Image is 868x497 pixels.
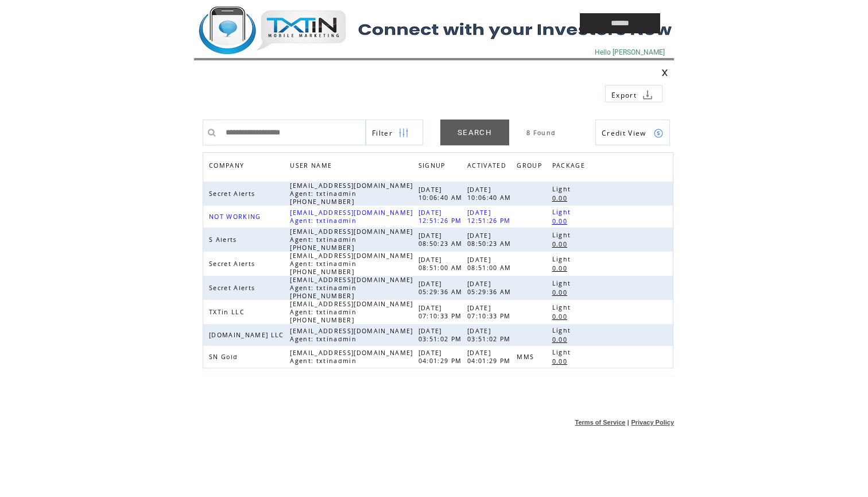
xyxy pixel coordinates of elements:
img: download.png [642,90,653,100]
span: [EMAIL_ADDRESS][DOMAIN_NAME] Agent: txtinadmin [290,209,413,225]
span: | [627,419,629,426]
span: Export to csv file [611,90,637,100]
span: 0.00 [552,288,570,296]
span: ACTIVATED [467,159,509,175]
a: 0.00 [552,334,573,344]
span: [EMAIL_ADDRESS][DOMAIN_NAME] Agent: txtinadmin [PHONE_NUMBER] [290,276,413,300]
span: [DATE] 05:29:36 AM [467,280,514,296]
span: Secret Alerts [209,190,258,198]
span: [EMAIL_ADDRESS][DOMAIN_NAME] Agent: txtinadmin [PHONE_NUMBER] [290,300,413,324]
span: [DATE] 03:51:02 PM [418,327,465,343]
span: Light [552,348,574,356]
a: 0.00 [552,193,573,203]
span: [DATE] 07:10:33 PM [418,304,465,320]
a: 0.00 [552,239,573,249]
span: Light [552,208,574,216]
span: [DATE] 03:51:02 PM [467,327,514,343]
span: Hello [PERSON_NAME] [595,48,665,56]
a: Terms of Service [575,419,626,426]
span: [DATE] 05:29:36 AM [418,280,466,296]
span: TXTin LLC [209,308,247,316]
span: [DATE] 04:01:29 PM [467,349,514,365]
span: [EMAIL_ADDRESS][DOMAIN_NAME] Agent: txtinadmin [290,327,413,343]
span: [EMAIL_ADDRESS][DOMAIN_NAME] Agent: txtinadmin [290,349,413,365]
span: [EMAIL_ADDRESS][DOMAIN_NAME] Agent: txtinadmin [PHONE_NUMBER] [290,182,413,206]
span: [EMAIL_ADDRESS][DOMAIN_NAME] Agent: txtinadmin [PHONE_NUMBER] [290,252,413,276]
a: Privacy Policy [631,419,674,426]
span: NOT WORKING [209,213,264,221]
span: Light [552,303,574,311]
span: [DATE] 08:51:00 AM [418,256,466,272]
img: credits.png [653,128,664,138]
span: Light [552,279,574,287]
span: 0.00 [552,240,570,248]
span: [DATE] 12:51:26 PM [418,209,465,225]
span: Secret Alerts [209,260,258,268]
span: Secret Alerts [209,284,258,292]
span: [DOMAIN_NAME] LLC [209,331,287,339]
span: Light [552,255,574,263]
span: 0.00 [552,217,570,225]
span: [DATE] 10:06:40 AM [418,186,466,202]
span: PACKAGE [552,159,588,175]
span: [EMAIL_ADDRESS][DOMAIN_NAME] Agent: txtinadmin [PHONE_NUMBER] [290,228,413,252]
span: [DATE] 12:51:26 PM [467,209,514,225]
span: Light [552,231,574,239]
a: 0.00 [552,263,573,273]
a: ACTIVATED [467,159,512,175]
a: 0.00 [552,216,573,226]
a: GROUP [517,159,548,175]
span: GROUP [517,159,545,175]
span: 0.00 [552,313,570,321]
span: 0.00 [552,194,570,202]
a: COMPANY [209,161,247,168]
span: [DATE] 10:06:40 AM [467,186,514,202]
span: [DATE] 08:50:23 AM [418,232,466,248]
span: Show filters [372,128,393,138]
span: SIGNUP [418,159,448,175]
span: SN Gold [209,353,241,361]
a: USER NAME [290,161,335,168]
span: S Alerts [209,236,240,244]
span: 0.00 [552,357,570,365]
a: Filter [366,120,423,145]
a: 0.00 [552,356,573,366]
span: USER NAME [290,159,335,175]
span: [DATE] 08:51:00 AM [467,256,514,272]
span: [DATE] 08:50:23 AM [467,232,514,248]
span: Light [552,185,574,193]
span: MMS [517,353,537,361]
a: SIGNUP [418,161,448,168]
a: PACKAGE [552,159,591,175]
span: COMPANY [209,159,247,175]
span: [DATE] 07:10:33 PM [467,304,514,320]
img: filters.png [398,120,409,146]
a: Export [605,85,662,102]
span: Show Credits View [602,128,646,138]
span: 0.00 [552,264,570,272]
span: 8 Found [526,129,556,137]
a: 0.00 [552,287,573,297]
a: Credit View [595,120,670,145]
span: [DATE] 04:01:29 PM [418,349,465,365]
span: 0.00 [552,336,570,344]
a: SEARCH [440,120,509,145]
span: Light [552,326,574,334]
a: 0.00 [552,311,573,321]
